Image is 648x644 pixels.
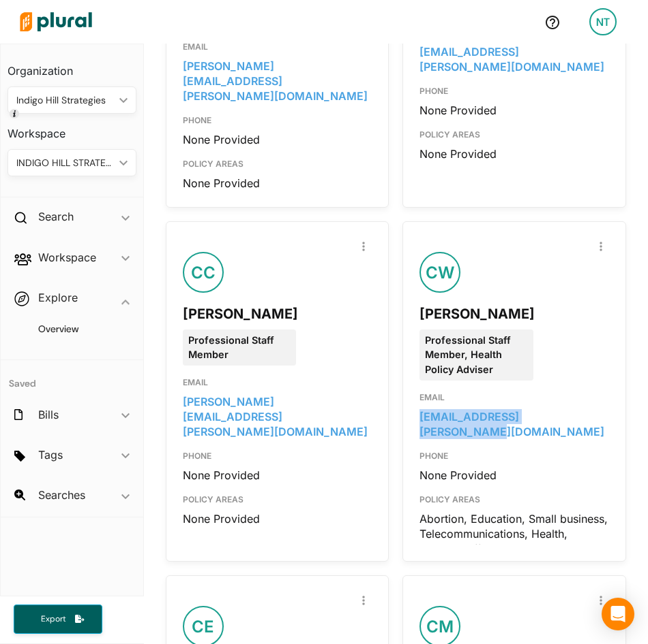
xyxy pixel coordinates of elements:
h4: Saved [1,360,143,393]
h2: Bills [38,407,59,422]
div: CC [183,252,224,293]
div: None Provided [419,146,609,161]
div: Tooltip anchor [8,108,20,120]
h2: Tags [38,447,63,462]
div: CW [419,252,460,293]
div: Professional Staff Member [183,329,297,366]
div: Professional Staff Member, Health Policy Adviser [419,329,533,381]
div: POLICY AREAS [419,118,609,146]
a: [PERSON_NAME][EMAIL_ADDRESS][PERSON_NAME][DOMAIN_NAME] [419,30,604,74]
div: [PERSON_NAME] [419,304,609,324]
div: EMAIL [419,381,609,409]
div: None Provided [419,468,609,483]
h3: Workspace [8,114,136,144]
div: None Provided [183,468,372,483]
a: [PERSON_NAME][EMAIL_ADDRESS][PERSON_NAME][DOMAIN_NAME] [183,59,368,103]
div: Open Intercom Messenger [602,598,634,630]
div: PHONE [183,103,372,132]
h2: Search [38,209,74,224]
h2: Searches [38,487,85,502]
div: None Provided [183,132,372,147]
h2: Workspace [38,250,96,265]
a: NT [578,3,628,41]
div: POLICY AREAS [183,147,372,176]
a: Overview [21,323,130,336]
a: [EMAIL_ADDRESS][PERSON_NAME][DOMAIN_NAME] [419,410,604,438]
div: EMAIL [183,366,372,394]
div: POLICY AREAS [419,483,609,511]
div: INDIGO HILL STRATEGIES [16,156,114,170]
div: NT [589,8,617,35]
div: PHONE [183,439,372,468]
div: None Provided [183,511,372,526]
span: Export [31,613,75,625]
div: PHONE [419,439,609,468]
div: PHONE [419,74,609,103]
div: [PERSON_NAME] [183,304,372,324]
div: POLICY AREAS [183,483,372,511]
div: None Provided [419,103,609,118]
div: None Provided [183,176,372,191]
h3: Organization [8,51,136,81]
div: Abortion, Education, Small business, Telecommunications, Health, Veterans affairs [419,511,609,556]
button: Export [14,605,102,634]
h2: Explore [38,290,78,305]
div: Indigo Hill Strategies [16,93,114,108]
a: [PERSON_NAME][EMAIL_ADDRESS][PERSON_NAME][DOMAIN_NAME] [183,395,368,438]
